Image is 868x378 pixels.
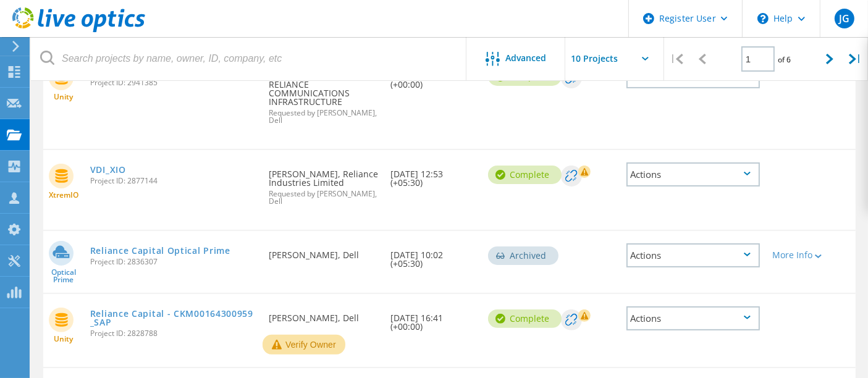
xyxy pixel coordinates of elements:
div: Complete [488,309,562,328]
div: | [664,37,689,81]
span: Requested by [PERSON_NAME], Dell [269,109,378,124]
span: XtremIO [49,191,78,199]
a: Reliance Capital Optical Prime [90,246,230,255]
a: VDI_XIO [90,166,126,174]
div: Actions [626,243,761,267]
span: Project ID: 2828788 [90,330,256,337]
div: [PERSON_NAME], RELIANCE COMMUNICATIONS INFRASTRUCTURE [263,52,384,136]
div: [PERSON_NAME], Dell [263,231,384,272]
div: [DATE] 12:53 (+05:30) [384,150,482,199]
span: Optical Prime [43,269,84,283]
div: [PERSON_NAME], Reliance Industries Limited [263,150,384,217]
a: Live Optics Dashboard [12,26,145,35]
a: Reliance Capital - CKM00164300959_SAP [90,309,256,327]
span: Requested by [PERSON_NAME], Dell [269,190,378,205]
span: of 6 [778,54,791,65]
span: JG [839,14,849,23]
div: | [843,37,868,81]
div: [DATE] 10:02 (+05:30) [384,231,482,280]
span: Project ID: 2836307 [90,258,256,266]
span: Project ID: 2941385 [90,79,256,86]
svg: \n [757,13,769,24]
button: Verify Owner [263,335,345,355]
div: Complete [488,166,562,184]
span: Advanced [506,54,547,62]
div: Actions [626,162,761,187]
span: Unity [54,93,73,101]
div: [DATE] 16:41 (+00:00) [384,294,482,343]
div: Archived [488,246,558,265]
input: Search projects by name, owner, ID, company, etc [31,37,467,80]
div: [PERSON_NAME], Dell [263,294,384,335]
div: More Info [772,251,825,259]
div: Actions [626,306,761,330]
span: Unity [54,335,73,343]
span: Project ID: 2877144 [90,177,256,185]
